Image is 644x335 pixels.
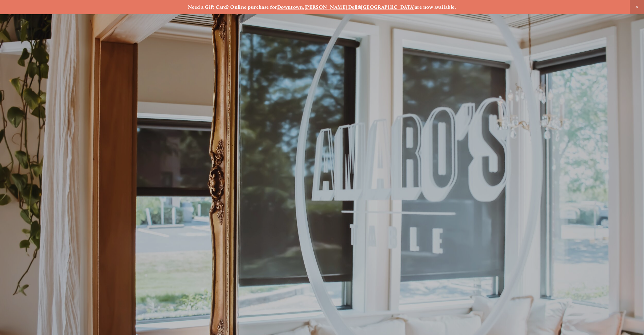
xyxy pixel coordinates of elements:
strong: Need a Gift Card? Online purchase for [188,4,277,10]
a: [PERSON_NAME] Dell [305,4,358,10]
strong: are now available. [415,4,456,10]
strong: , [303,4,304,10]
a: [GEOGRAPHIC_DATA] [361,4,415,10]
a: Downtown [277,4,303,10]
strong: & [358,4,361,10]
